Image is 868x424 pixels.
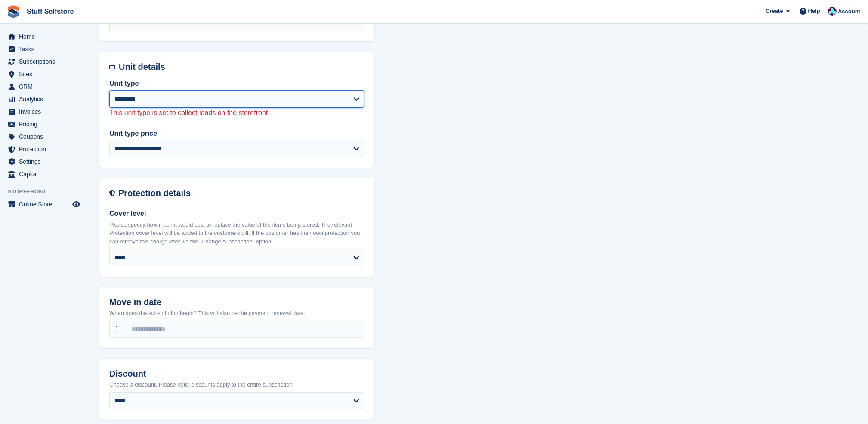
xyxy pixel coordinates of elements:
[109,380,364,389] p: Choose a discount. Please note: discounts apply to the entire subscription.
[4,131,81,143] a: menu
[19,93,71,105] span: Analytics
[109,108,364,118] p: This unit type is set to collect leads on the storefront.
[19,106,71,118] span: Invoices
[19,43,71,55] span: Tasks
[838,7,860,16] span: Account
[4,156,81,168] a: menu
[19,143,71,155] span: Protection
[118,188,364,198] h2: Protection details
[109,128,364,139] label: Unit type price
[7,5,20,18] img: stora-icon-8386f47178a22dfd0bd8f6a31ec36ba5ce8667c1dd55bd0f319d3a0aa187defe.svg
[4,43,81,55] a: menu
[109,297,364,307] h2: Move in date
[19,81,71,93] span: CRM
[4,56,81,68] a: menu
[19,118,71,130] span: Pricing
[4,118,81,130] a: menu
[4,143,81,155] a: menu
[23,4,77,19] a: Stuff Selfstore
[4,68,81,80] a: menu
[19,56,71,68] span: Subscriptions
[19,31,71,43] span: Home
[109,188,115,198] img: insurance-details-icon-731ffda60807649b61249b889ba3c5e2b5c27d34e2e1fb37a309f0fde93ff34a.svg
[4,31,81,43] a: menu
[109,221,364,246] p: Please specify how much it would cost to replace the value of the items being stored. The relevan...
[4,106,81,118] a: menu
[19,156,71,168] span: Settings
[109,78,364,89] label: Unit type
[19,68,71,80] span: Sites
[109,309,364,318] p: When does the subscription begin? This will also be the payment renewal date.
[71,199,81,209] a: Preview store
[19,131,71,143] span: Coupons
[828,7,837,16] img: Simon Gardner
[4,168,81,180] a: menu
[109,62,115,72] img: unit-details-icon-595b0c5c156355b767ba7b61e002efae458ec76ed5ec05730b8e856ff9ea34a9.svg
[766,7,783,16] span: Create
[808,7,820,16] span: Help
[109,369,364,379] h2: Discount
[4,93,81,105] a: menu
[4,81,81,93] a: menu
[19,198,71,210] span: Online Store
[109,209,364,219] label: Cover level
[19,168,71,180] span: Capital
[8,187,86,196] span: Storefront
[119,62,364,72] h2: Unit details
[4,198,81,210] a: menu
